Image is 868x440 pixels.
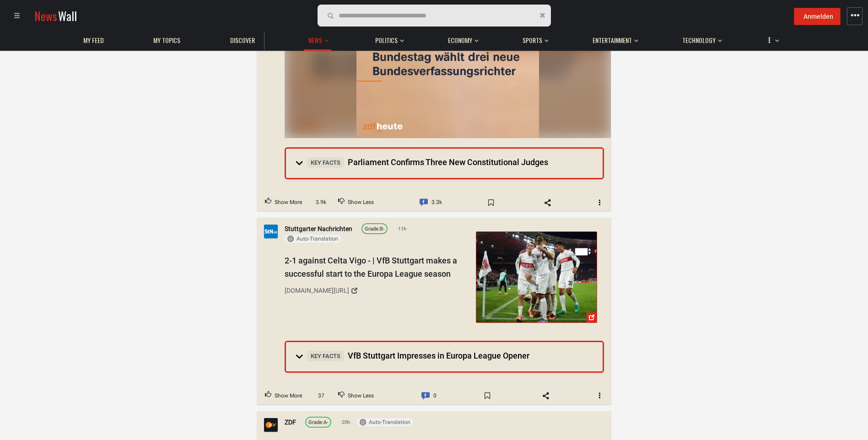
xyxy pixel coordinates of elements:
div: B- [365,225,384,234]
span: 20h [340,419,350,427]
a: Economy [443,32,477,49]
a: Comment [414,387,444,405]
span: Anmelden [803,13,833,20]
span: Bookmark [474,389,501,403]
summary: Key FactsParliament Confirms Three New Constitutional Judges [286,148,603,177]
img: Profile picture of ZDF [264,418,278,432]
span: Share [533,389,559,403]
button: Sports [518,27,549,49]
button: Politics [371,27,404,49]
span: 3.3k [431,196,442,208]
span: Discover [230,36,255,44]
span: Politics [375,36,398,44]
span: Entertainment [593,36,632,44]
a: NewsWall [34,7,77,24]
a: ZDF [285,418,296,428]
a: Politics [371,32,402,49]
summary: Key FactsVfB Stuttgart Impresses in Europa League Opener [286,342,603,371]
span: Technology [682,36,716,44]
a: Entertainment [588,32,636,49]
span: VfB Stuttgart Impresses in Europa League Opener [307,351,529,361]
button: Economy [443,27,479,49]
span: 37 [313,392,329,400]
a: Technology [678,32,720,49]
button: Entertainment [588,27,638,49]
span: Grade: [365,226,380,232]
span: Share [534,195,561,209]
span: 3.9k [313,198,329,207]
span: Key Facts [307,351,344,361]
button: Upvote [257,193,310,211]
span: Grade: [308,420,323,426]
span: Show Less [348,196,374,208]
span: Show More [275,390,302,402]
span: Bookmark [478,195,504,209]
span: Sports [523,36,542,44]
a: Sports [518,32,547,49]
span: My Feed [83,36,104,44]
img: Profile picture of Stuttgarter Nachrichten [264,225,278,238]
span: My topics [153,36,180,44]
a: 2-1 against Celta Vigo - | VfB Stuttgart makes a successful start to the ... [476,232,597,323]
button: News [304,27,331,51]
span: 11h [397,225,406,233]
a: News [304,32,327,49]
span: 2-1 against Celta Vigo - | VfB Stuttgart makes a successful start to the Europa League season [285,256,457,279]
div: [DOMAIN_NAME][URL] [285,285,349,295]
a: [DOMAIN_NAME][URL] [285,283,469,299]
a: Grade:B- [361,223,388,234]
img: 2-1 against Celta Vigo - | VfB Stuttgart makes a successful start to the ... [476,232,597,322]
a: Grade:A- [305,417,331,428]
span: News [34,7,57,24]
span: Show More [275,196,302,208]
span: 0 [433,390,437,402]
a: Comment [412,193,450,211]
button: Technology [678,27,722,49]
span: Show Less [348,390,374,402]
button: Anmelden [794,8,841,25]
button: Auto-Translation [285,235,341,243]
button: Upvote [257,387,310,405]
div: A- [308,419,328,427]
span: News [308,36,322,44]
span: Parliament Confirms Three New Constitutional Judges [307,157,548,167]
span: Wall [58,7,77,24]
span: Economy [448,36,472,44]
a: Stuttgarter Nachrichten [285,224,352,234]
button: Downvote [330,193,382,211]
span: Key Facts [307,157,344,168]
button: Auto-Translation [357,419,413,427]
button: Downvote [330,387,382,405]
